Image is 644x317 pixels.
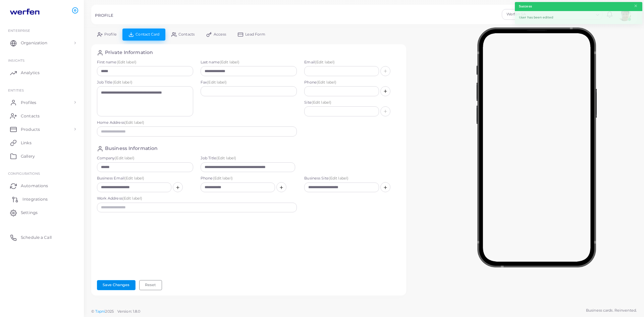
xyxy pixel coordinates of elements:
label: Site [304,100,400,105]
span: Contacts [21,113,40,119]
a: Gallery [5,149,79,163]
button: Reset [139,280,162,290]
a: Tapni [95,309,105,314]
div: User has been edited [515,11,642,24]
label: Last name [201,60,297,65]
label: Business Email [97,176,193,181]
span: (Edit label) [117,60,137,64]
label: Business Site [304,176,400,181]
a: Schedule a Call [5,231,79,244]
span: Profiles [21,100,36,106]
label: First name [97,60,193,65]
span: © [91,309,140,314]
img: logo [6,6,43,19]
span: (Edit label) [213,176,233,180]
a: Integrations [5,193,79,206]
span: Analytics [21,70,40,76]
span: Enterprise [8,29,30,33]
span: (Edit label) [122,196,142,201]
span: (Edit label) [124,120,144,125]
span: Business cards. Reinvented. [586,308,637,313]
span: (Edit label) [220,60,239,64]
span: Contact Card [136,33,159,36]
span: Configurations [8,171,40,175]
h4: Private Information [105,50,153,56]
span: Links [21,140,32,146]
span: Werfen SA [505,11,554,18]
span: INSIGHTS [8,58,24,62]
span: Schedule a Call [21,234,52,241]
label: Phone [304,80,400,85]
label: Email [304,60,400,65]
label: Phone [201,176,297,181]
span: (Edit label) [113,80,132,85]
label: Fax [201,80,297,85]
span: Contacts [178,33,195,36]
span: (Edit label) [115,156,135,160]
label: Work Address [97,196,297,201]
span: (Edit label) [216,156,236,160]
span: Organization [21,40,47,46]
span: (Edit label) [315,60,335,64]
a: Automations [5,179,79,193]
a: Links [5,136,79,149]
span: (Edit label) [329,176,348,180]
img: phone-mock.b55596b7.png [476,28,597,267]
span: Profile [104,33,117,36]
span: ENTITIES [8,88,24,92]
span: Gallery [21,153,35,159]
a: Products [5,122,79,136]
h4: Business Information [105,146,158,152]
span: Version: 1.8.0 [117,309,141,314]
button: Save Changes [97,280,136,290]
button: Close [634,2,638,10]
span: Automations [21,183,48,189]
span: Settings [21,210,38,216]
label: Home Address [97,120,297,125]
label: Job Title [201,156,297,161]
span: 2025 [105,309,113,314]
strong: Success [519,4,532,9]
span: (Edit label) [207,80,227,85]
span: Products [21,126,40,133]
div: Search for option [502,9,602,20]
label: Company [97,156,193,161]
h5: PROFILE [95,13,113,18]
a: Contacts [5,109,79,122]
a: Analytics [5,66,79,80]
a: Profiles [5,96,79,109]
span: Access [214,33,226,36]
span: (Edit label) [312,100,331,105]
span: Integrations [22,196,48,202]
span: (Edit label) [317,80,336,85]
a: Organization [5,36,79,50]
span: Lead Form [245,33,265,36]
label: Job Title [97,80,193,85]
span: (Edit label) [124,176,144,180]
a: Settings [5,206,79,219]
